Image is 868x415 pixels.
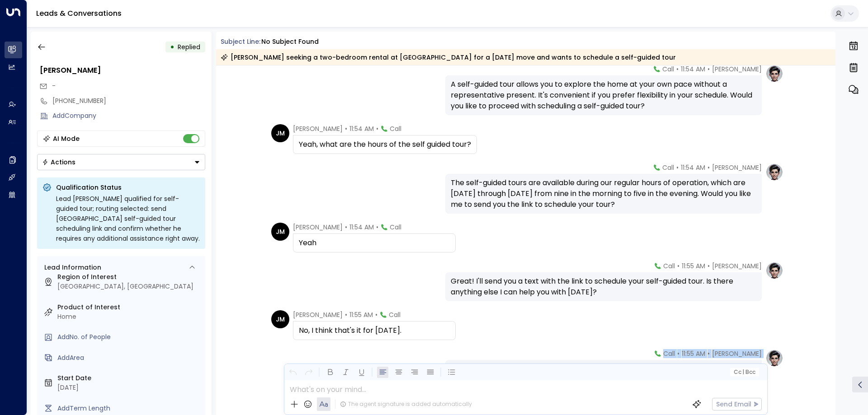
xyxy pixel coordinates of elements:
button: Actions [37,154,205,170]
span: • [345,310,347,319]
span: Call [389,310,401,319]
span: [PERSON_NAME] [712,65,762,74]
span: • [345,124,347,133]
span: [PERSON_NAME] [293,310,343,319]
div: AddTerm Length [57,404,202,413]
p: Qualification Status [56,183,200,192]
span: • [677,349,679,358]
span: 11:55 AM [349,310,373,319]
span: Call [663,261,675,270]
button: Undo [287,367,298,378]
div: AddArea [57,353,202,363]
span: • [708,349,710,358]
span: | [742,369,744,375]
div: AddCompany [52,111,205,121]
span: • [708,163,710,172]
span: • [677,261,679,270]
div: JM [271,223,289,241]
div: The self-guided tours are available during our regular hours of operation, which are [DATE] throu... [451,177,756,210]
span: 11:54 AM [349,223,374,232]
span: [PERSON_NAME] [293,124,343,133]
span: Call [390,124,401,133]
div: Yeah [299,238,450,248]
div: Actions [42,158,75,166]
img: profile-logo.png [765,349,783,367]
span: Cc Bcc [733,369,755,375]
div: Button group with a nested menu [37,154,205,170]
div: A self-guided tour allows you to explore the home at your own pace without a representative prese... [451,79,756,112]
div: [PHONE_NUMBER] [52,96,205,106]
div: [GEOGRAPHIC_DATA], [GEOGRAPHIC_DATA] [57,282,202,291]
div: The agent signature is added automatically [340,400,472,408]
span: [PERSON_NAME] [293,223,343,232]
span: Subject Line: [221,37,260,46]
span: Call [390,223,401,232]
img: profile-logo.png [765,261,783,280]
span: • [708,261,710,270]
div: Great! I'll send you a text with the link to schedule your self-guided tour. Is there anything el... [451,276,756,298]
span: 11:55 AM [682,261,705,270]
span: 11:54 AM [349,124,374,133]
span: 11:55 AM [682,349,705,358]
a: Leads & Conversations [36,8,122,19]
div: JM [271,124,289,142]
span: Call [662,65,674,74]
div: No, I think that's it for [DATE]. [299,325,450,336]
div: [DATE] [57,383,202,392]
span: [PERSON_NAME] [712,163,762,172]
span: - [52,81,56,90]
div: AI Mode [53,134,80,143]
span: • [375,310,377,319]
div: No subject found [261,37,319,47]
img: profile-logo.png [765,65,783,83]
span: [PERSON_NAME] [712,349,762,358]
label: Product of Interest [57,303,202,312]
div: Lead Information [41,263,101,272]
span: • [376,124,378,133]
span: 11:54 AM [681,163,705,172]
span: [PERSON_NAME] [712,261,762,270]
div: • [170,39,175,55]
span: Call [662,163,674,172]
span: • [345,223,347,232]
span: • [376,223,378,232]
div: [PERSON_NAME] seeking a two-bedroom rental at [GEOGRAPHIC_DATA] for a [DATE] move and wants to sc... [221,53,676,62]
div: Home [57,312,202,322]
button: Cc|Bcc [730,368,759,377]
span: Call [663,349,675,358]
span: Replied [178,42,200,51]
div: Lead [PERSON_NAME] qualified for self-guided tour; routing selected: send [GEOGRAPHIC_DATA] self-... [56,194,200,243]
button: Redo [303,367,314,378]
span: 11:54 AM [681,65,705,74]
img: profile-logo.png [765,163,783,181]
label: Region of Interest [57,272,202,282]
div: JM [271,310,289,328]
label: Start Date [57,373,202,383]
div: Yeah, what are the hours of the self guided tour? [299,139,471,150]
div: AddNo. of People [57,332,202,342]
span: • [708,65,710,74]
span: • [676,65,679,74]
span: • [676,163,679,172]
div: [PERSON_NAME] [40,65,205,76]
